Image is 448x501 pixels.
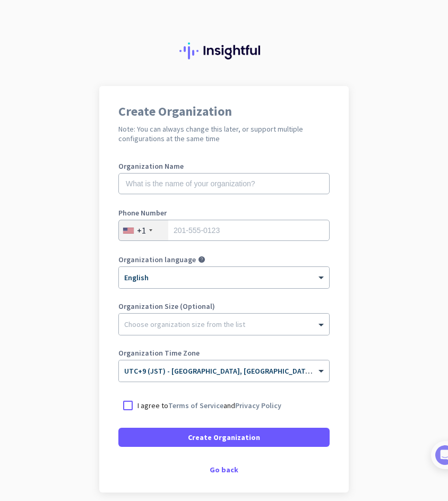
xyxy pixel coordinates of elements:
[118,466,330,473] div: Go back
[118,428,330,447] button: Create Organization
[198,256,205,263] i: help
[137,225,146,236] div: +1
[118,220,330,241] input: 201-555-0123
[118,105,330,118] h1: Create Organization
[118,349,330,357] label: Organization Time Zone
[118,256,196,263] label: Organization language
[137,400,281,411] p: I agree to and
[118,303,330,310] label: Organization Size (Optional)
[118,209,330,217] label: Phone Number
[179,42,269,59] img: Insightful
[235,401,281,410] a: Privacy Policy
[168,401,223,410] a: Terms of Service
[118,124,330,143] h2: Note: You can always change this later, or support multiple configurations at the same time
[118,173,330,194] input: What is the name of your organization?
[118,162,330,170] label: Organization Name
[188,432,260,443] span: Create Organization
